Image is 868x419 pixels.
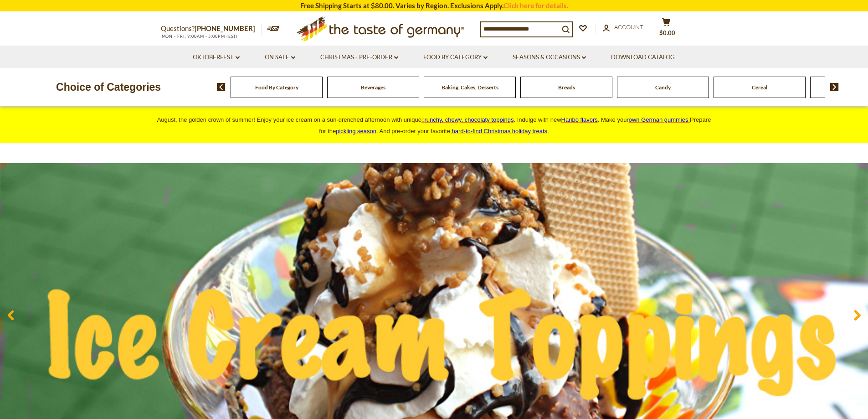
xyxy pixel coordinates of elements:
[336,128,376,134] a: pickling season
[452,128,549,134] span: .
[503,1,568,10] a: Click here for details.
[513,52,586,62] a: Seasons & Occasions
[452,128,548,134] a: hard-to-find Christmas holiday treats
[830,83,839,91] img: next arrow
[421,116,514,123] a: crunchy, chewy, chocolaty toppings
[193,52,240,62] a: Oktoberfest
[195,24,255,32] a: [PHONE_NUMBER]
[659,29,675,36] span: $0.00
[611,52,675,62] a: Download Catalog
[320,52,398,62] a: Christmas - PRE-ORDER
[217,83,226,91] img: previous arrow
[629,116,688,123] span: own German gummies
[603,22,643,32] a: Account
[255,84,298,91] a: Food By Category
[442,84,498,91] a: Baking, Cakes, Desserts
[558,84,575,91] a: Breads
[361,84,385,91] a: Beverages
[161,34,238,39] span: MON - FRI, 9:00AM - 5:00PM (EST)
[265,52,295,62] a: On Sale
[161,23,262,35] p: Questions?
[424,116,514,123] span: runchy, chewy, chocolaty toppings
[157,116,711,134] span: August, the golden crown of summer! Enjoy your ice cream on a sun-drenched afternoon with unique ...
[629,116,690,123] a: own German gummies.
[561,116,598,123] a: Haribo flavors
[752,84,767,91] a: Cereal
[423,52,488,62] a: Food By Category
[653,18,680,41] button: $0.00
[614,23,643,31] span: Account
[655,84,671,91] a: Candy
